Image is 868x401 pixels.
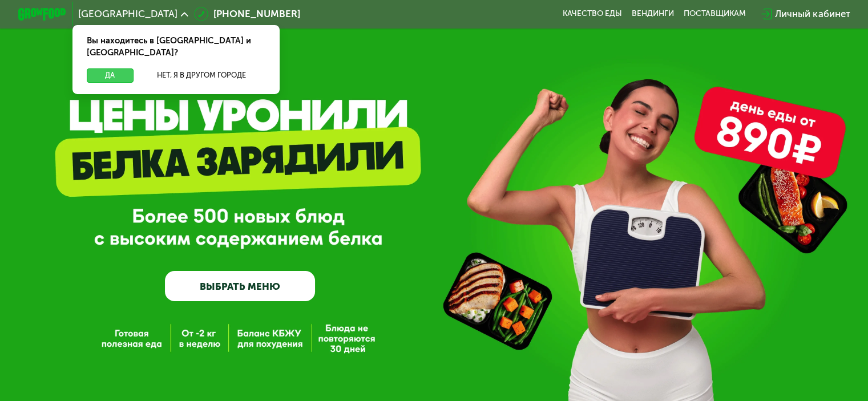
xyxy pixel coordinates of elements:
[87,68,133,83] button: Да
[194,7,300,21] a: [PHONE_NUMBER]
[78,9,177,19] span: [GEOGRAPHIC_DATA]
[632,9,674,19] a: Вендинги
[138,68,265,83] button: Нет, я в другом городе
[72,25,280,68] div: Вы находитесь в [GEOGRAPHIC_DATA] и [GEOGRAPHIC_DATA]?
[684,9,746,19] div: поставщикам
[165,271,315,301] a: ВЫБРАТЬ МЕНЮ
[563,9,622,19] a: Качество еды
[775,7,850,21] div: Личный кабинет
